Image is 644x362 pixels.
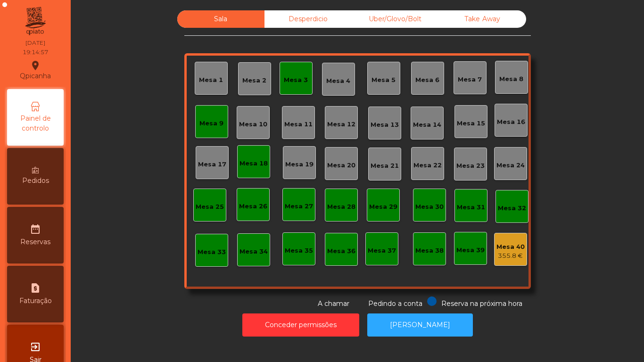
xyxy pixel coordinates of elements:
i: exit_to_app [30,341,41,353]
div: Mesa 39 [456,246,485,255]
button: [PERSON_NAME] [367,313,473,337]
div: Mesa 33 [198,247,226,257]
div: 355.8 € [496,251,525,261]
div: Mesa 27 [285,202,313,211]
div: Mesa 11 [284,120,313,129]
div: Mesa 30 [415,202,444,212]
i: date_range [30,223,41,235]
div: [DATE] [25,39,45,47]
div: Mesa 35 [285,246,313,255]
div: Mesa 1 [199,75,223,85]
div: Mesa 20 [327,161,355,170]
div: Mesa 4 [326,76,350,86]
div: Mesa 24 [496,161,525,170]
span: Faturação [19,296,52,306]
span: Reserva na próxima hora [441,299,522,308]
div: Qpicanha [20,58,51,82]
span: Painel de controlo [9,114,61,133]
div: Mesa 23 [456,161,485,171]
div: Mesa 10 [239,120,267,129]
div: Sala [177,10,264,28]
div: Mesa 3 [284,75,308,85]
div: Mesa 29 [369,202,397,212]
div: Mesa 21 [371,161,399,171]
div: Mesa 25 [196,202,224,212]
div: 19:14:57 [23,48,48,57]
div: Mesa 22 [413,161,442,170]
div: Mesa 18 [239,159,268,168]
div: Mesa 5 [372,75,396,85]
div: Mesa 31 [457,203,485,212]
div: Mesa 19 [285,160,314,169]
div: Mesa 28 [327,202,355,212]
img: qpiato [24,5,47,38]
div: Mesa 2 [242,76,266,85]
i: location_on [30,60,41,71]
span: Pedidos [22,176,49,186]
div: Mesa 36 [327,247,355,256]
span: Pedindo a conta [368,299,422,308]
div: Mesa 9 [199,119,223,128]
div: Mesa 17 [198,160,226,169]
div: Mesa 40 [496,242,525,252]
button: Conceder permissões [242,313,359,337]
div: Mesa 34 [239,247,268,256]
div: Mesa 6 [415,75,439,85]
div: Mesa 8 [499,74,523,84]
div: Mesa 26 [239,202,267,211]
div: Mesa 12 [327,120,355,129]
div: Mesa 16 [497,117,525,127]
div: Uber/Glovo/Bolt [352,10,439,28]
span: Reservas [20,237,50,247]
i: request_page [30,282,41,294]
div: Mesa 7 [458,75,482,84]
div: Mesa 37 [368,246,396,255]
span: A chamar [318,299,349,308]
div: Mesa 32 [498,204,526,213]
div: Mesa 14 [413,120,441,130]
div: Desperdicio [264,10,352,28]
div: Mesa 13 [371,120,399,130]
div: Mesa 15 [457,119,485,128]
div: Mesa 38 [415,246,444,255]
div: Take Away [439,10,526,28]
